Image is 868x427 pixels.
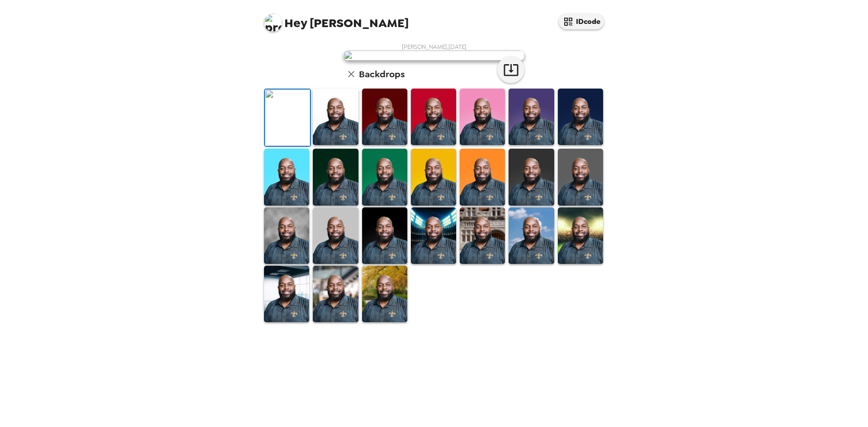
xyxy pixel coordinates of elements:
[284,15,307,31] span: Hey
[359,67,405,81] h6: Backdrops
[265,89,310,146] img: Original
[264,9,409,29] span: [PERSON_NAME]
[264,14,282,32] img: profile pic
[344,51,524,61] img: user
[559,14,604,29] button: IDcode
[402,43,467,51] span: [PERSON_NAME] , [DATE]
